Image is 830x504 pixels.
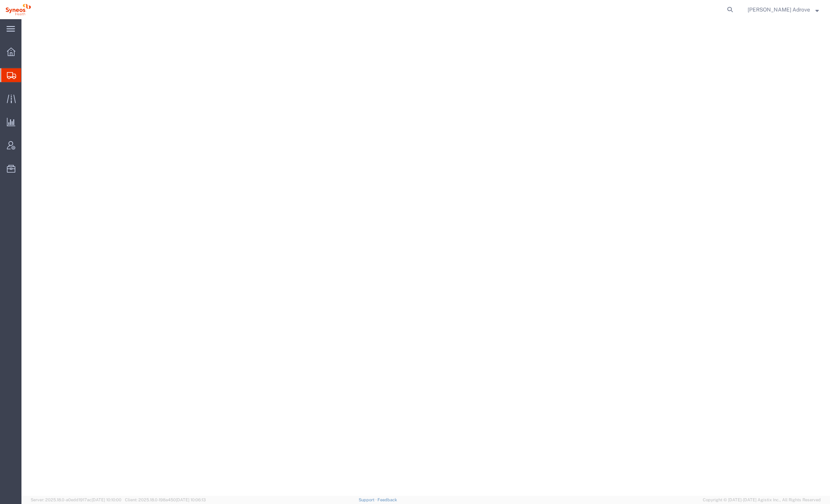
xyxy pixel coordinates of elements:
[125,497,206,502] span: Client: 2025.18.0-198a450
[92,497,121,502] span: [DATE] 10:10:00
[748,5,810,14] span: Irene Perez Adrove
[359,497,378,502] a: Support
[703,497,821,503] span: Copyright © [DATE]-[DATE] Agistix Inc., All Rights Reserved
[747,5,819,14] button: [PERSON_NAME] Adrove
[31,497,121,502] span: Server: 2025.18.0-a0edd1917ac
[21,19,830,496] iframe: FS Legacy Container
[176,497,206,502] span: [DATE] 10:06:13
[377,497,397,502] a: Feedback
[5,4,31,15] img: logo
